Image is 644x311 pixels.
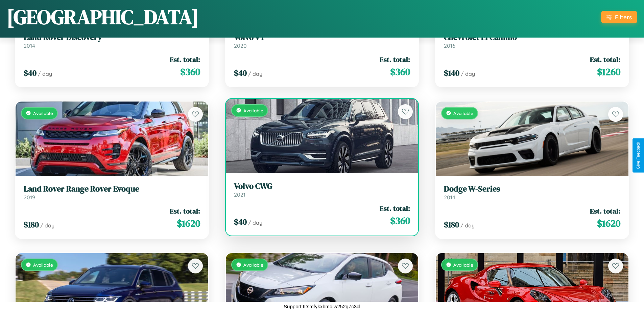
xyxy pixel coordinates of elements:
[234,216,247,227] span: $ 40
[453,110,473,116] span: Available
[444,32,620,42] h3: Chevrolet El Camino
[636,142,641,169] div: Give Feedback
[444,184,620,194] h3: Dodge W-Series
[243,108,263,113] span: Available
[461,70,475,77] span: / day
[590,54,620,64] span: Est. total:
[444,194,455,201] span: 2014
[24,194,35,201] span: 2019
[444,219,459,230] span: $ 180
[234,191,245,198] span: 2021
[380,54,410,64] span: Est. total:
[444,67,459,79] span: $ 140
[601,11,637,23] button: Filters
[33,110,53,116] span: Available
[390,214,410,227] span: $ 360
[234,181,410,198] a: Volvo CWG2021
[38,70,52,77] span: / day
[380,203,410,213] span: Est. total:
[24,32,200,49] a: Land Rover Discovery2014
[444,184,620,201] a: Dodge W-Series2014
[460,222,475,229] span: / day
[170,54,200,64] span: Est. total:
[24,184,200,194] h3: Land Rover Range Rover Evoque
[24,67,37,79] span: $ 40
[390,65,410,79] span: $ 360
[453,262,473,268] span: Available
[24,219,39,230] span: $ 180
[590,206,620,216] span: Est. total:
[597,65,620,79] span: $ 1260
[177,217,200,230] span: $ 1620
[284,302,360,311] p: Support ID: mfykxbmdiw252g7c3cl
[615,14,632,21] div: Filters
[597,217,620,230] span: $ 1620
[234,32,410,42] h3: Volvo VT
[243,262,263,268] span: Available
[234,67,247,79] span: $ 40
[24,42,35,49] span: 2014
[444,42,455,49] span: 2016
[24,184,200,201] a: Land Rover Range Rover Evoque2019
[40,222,54,229] span: / day
[444,32,620,49] a: Chevrolet El Camino2016
[234,42,247,49] span: 2020
[180,65,200,79] span: $ 360
[234,181,410,191] h3: Volvo CWG
[7,3,199,31] h1: [GEOGRAPHIC_DATA]
[248,70,262,77] span: / day
[170,206,200,216] span: Est. total:
[33,262,53,268] span: Available
[24,32,200,42] h3: Land Rover Discovery
[234,32,410,49] a: Volvo VT2020
[248,219,262,226] span: / day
